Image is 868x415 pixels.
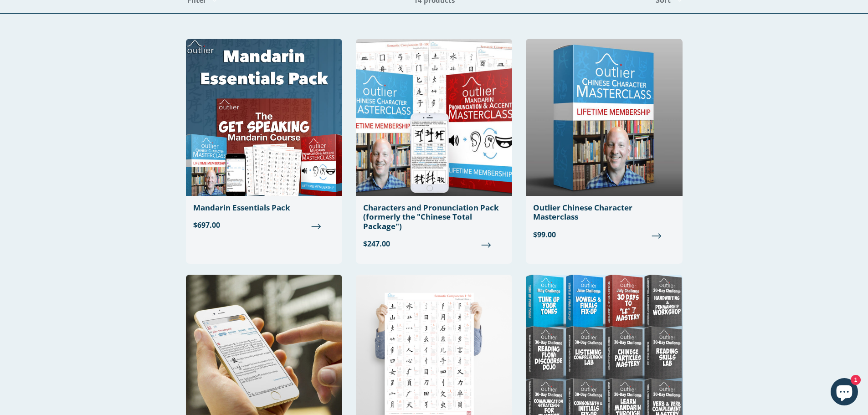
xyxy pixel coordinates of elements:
span: $99.00 [533,229,675,240]
img: Chinese Total Package Outlier Linguistics [356,39,512,196]
a: Mandarin Essentials Pack $697.00 [186,39,342,238]
img: Outlier Chinese Character Masterclass Outlier Linguistics [526,39,682,196]
a: Outlier Chinese Character Masterclass $99.00 [526,39,682,247]
div: Characters and Pronunciation Pack (formerly the "Chinese Total Package") [363,203,505,231]
span: $697.00 [193,220,335,231]
div: Outlier Chinese Character Masterclass [533,203,675,222]
a: Characters and Pronunciation Pack (formerly the "Chinese Total Package") $247.00 [356,39,512,256]
div: Mandarin Essentials Pack [193,203,335,212]
inbox-online-store-chat: Shopify online store chat [828,378,861,408]
span: $247.00 [363,238,505,249]
img: Mandarin Essentials Pack [186,39,342,196]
